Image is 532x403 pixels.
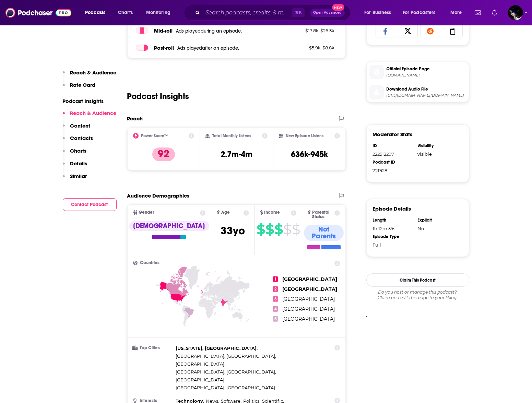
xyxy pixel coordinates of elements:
h2: Reach [127,115,143,122]
p: Similar [70,173,87,179]
span: , [176,376,226,384]
a: Copy Link [443,24,463,37]
p: $ 5.9k - $ 8.8k [290,45,334,50]
button: Reach & Audience [63,69,117,82]
span: , [176,360,226,368]
h3: Interests [133,399,173,403]
button: Reach & Audience [63,110,117,122]
span: Charts [118,8,133,17]
input: Search podcasts, credits, & more... [203,7,292,18]
a: Download Audio File[URL][DOMAIN_NAME][DOMAIN_NAME] [369,85,466,99]
h2: Power Score™ [141,133,168,138]
h2: New Episode Listens [286,133,323,138]
span: More [450,8,462,17]
img: User Profile [508,5,523,20]
span: For Business [364,8,391,17]
span: $ [257,224,265,235]
a: Show notifications dropdown [489,7,500,19]
button: open menu [398,7,446,18]
div: ID [373,143,413,149]
span: Countries [140,261,160,265]
span: [GEOGRAPHIC_DATA] [282,296,335,302]
div: [DEMOGRAPHIC_DATA] [129,221,209,231]
span: , [176,352,276,360]
span: [GEOGRAPHIC_DATA] [282,306,335,312]
span: [GEOGRAPHIC_DATA], [GEOGRAPHIC_DATA] [176,353,275,359]
div: 1h 12m 35s [373,226,413,231]
div: Length [373,217,413,223]
span: Age [221,210,230,215]
span: [GEOGRAPHIC_DATA] [176,361,225,367]
div: Search podcasts, credits, & more... [190,5,357,21]
div: No [418,226,458,231]
h3: Top Cities [133,346,173,350]
h2: Total Monthly Listens [212,133,251,138]
span: Ads played after an episode . [177,45,239,51]
p: $ 17.8k - $ 26.3k [290,28,334,33]
div: Not Parents [304,225,344,241]
a: Share on Facebook [376,24,395,37]
p: Contacts [70,135,93,141]
span: Official Episode Page [387,66,466,72]
span: lexfridman.com [387,73,466,78]
span: For Podcasters [403,8,436,17]
div: Claim and edit this page to your liking. [366,289,469,300]
span: Ads played during an episode . [176,28,242,34]
h3: Episode Details [373,205,411,212]
span: 4 [273,306,278,312]
h3: 2.7m-4m [221,149,252,159]
span: Post -roll [154,45,174,51]
div: Explicit [418,217,458,223]
span: Podcasts [85,8,105,17]
a: Share on Reddit [421,24,440,37]
span: [GEOGRAPHIC_DATA], [GEOGRAPHIC_DATA] [176,369,275,375]
p: Rate Card [70,82,96,88]
button: open menu [359,7,400,18]
h3: 636k-945k [291,149,328,159]
button: open menu [80,7,114,18]
a: Show notifications dropdown [472,7,484,19]
span: Parental Status [312,210,333,219]
button: Claim This Podcast [366,273,469,287]
span: 5 [273,316,278,322]
button: Rate Card [63,82,96,94]
span: ⌘ K [292,8,305,17]
span: Gender [139,210,154,215]
div: 721928 [373,168,413,173]
button: Show profile menu [508,5,523,20]
span: $ [292,224,300,235]
span: New [332,4,344,11]
h3: Moderator Stats [373,131,413,138]
span: Monitoring [146,8,170,17]
span: 3 [273,296,278,302]
div: 222512297 [373,151,413,157]
button: open menu [446,7,471,18]
span: Download Audio File [387,86,466,92]
span: Logged in as zreese [508,5,523,20]
span: $ [274,224,283,235]
p: Podcast Insights [63,98,117,104]
span: 1 [273,276,278,282]
div: Visibility [418,143,458,149]
button: Similar [63,173,87,186]
span: [GEOGRAPHIC_DATA] [282,316,335,322]
span: 33 yo [221,224,245,237]
div: visible [418,151,458,157]
a: Charts [114,7,137,18]
span: [GEOGRAPHIC_DATA] [282,286,337,292]
button: open menu [141,7,179,18]
button: Details [63,160,87,173]
p: Reach & Audience [70,110,117,116]
span: Mid -roll [154,27,173,34]
h2: Podcast Insights [127,91,189,102]
p: 92 [152,147,175,161]
span: 2 [273,286,278,292]
button: Open AdvancedNew [310,9,345,17]
img: Podchaser - Follow, Share and Rate Podcasts [5,6,71,19]
span: $ [265,224,274,235]
span: Do you host or manage this podcast? [366,289,469,295]
span: [US_STATE], [GEOGRAPHIC_DATA] [176,345,257,351]
p: Charts [70,147,87,154]
p: Content [70,122,91,129]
